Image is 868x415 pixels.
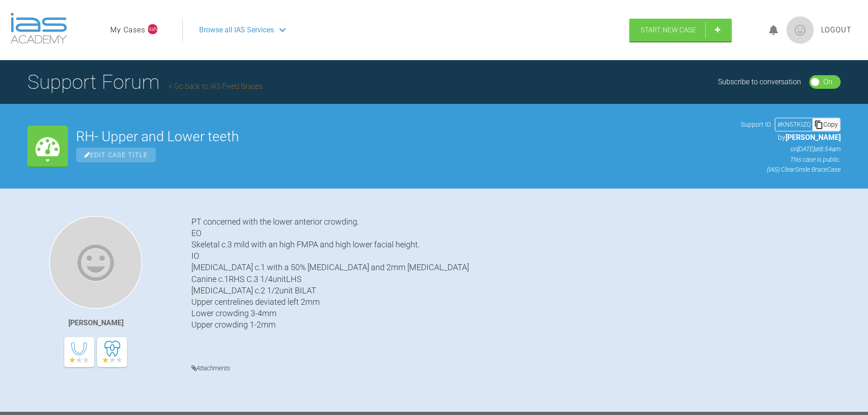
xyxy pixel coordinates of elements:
[10,13,67,44] img: logo-light.3e3ef733.png
[823,76,832,88] div: On
[148,24,158,34] span: NaN
[191,363,841,374] h4: Attachments
[786,133,841,142] span: [PERSON_NAME]
[741,164,841,174] p: (IAS) ClearSmile Brace Case
[76,130,733,143] h2: RH- Upper and Lower teeth
[821,24,852,36] a: Logout
[812,118,840,130] div: Copy
[68,317,123,329] div: [PERSON_NAME]
[110,24,145,36] a: My Cases
[718,76,801,88] div: Subscribe to conversation
[49,216,142,309] img: Azffar Din
[741,119,771,129] span: Support ID
[169,82,262,91] a: Go back to IAS Fixed Braces
[199,24,274,36] span: Browse all IAS Services
[741,154,841,164] p: This case is public.
[641,26,696,34] span: Start New Case
[786,16,814,44] img: profile.png
[629,19,732,41] a: Start New Case
[191,216,841,349] div: PT concerned with the lower anterior crowding. EO Skeletal c.3 mild with an high FMPA and high lo...
[27,66,262,98] h1: Support Forum
[741,132,841,143] p: by
[76,148,156,163] span: Edit Case Title
[741,144,841,154] p: on [DATE] at 8:54am
[776,119,812,129] div: # KN5TKIZQ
